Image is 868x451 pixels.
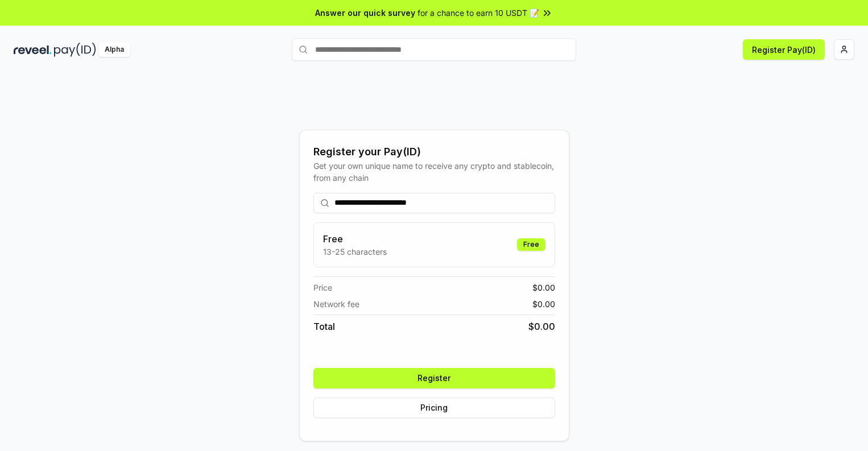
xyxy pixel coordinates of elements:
[418,7,539,19] span: for a chance to earn 10 USDT 📝
[517,238,545,251] div: Free
[98,43,130,57] div: Alpha
[315,7,415,19] span: Answer our quick survey
[743,39,825,60] button: Register Pay(ID)
[313,160,555,184] div: Get your own unique name to receive any crypto and stablecoin, from any chain
[54,43,96,57] img: pay_id
[313,320,335,333] span: Total
[323,232,387,246] h3: Free
[313,282,332,293] span: Price
[313,144,555,160] div: Register your Pay(ID)
[323,246,387,258] p: 13-25 characters
[313,298,359,310] span: Network fee
[313,368,555,388] button: Register
[532,298,555,310] span: $ 0.00
[313,398,555,418] button: Pricing
[528,320,555,333] span: $ 0.00
[532,282,555,293] span: $ 0.00
[14,43,52,57] img: reveel_dark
